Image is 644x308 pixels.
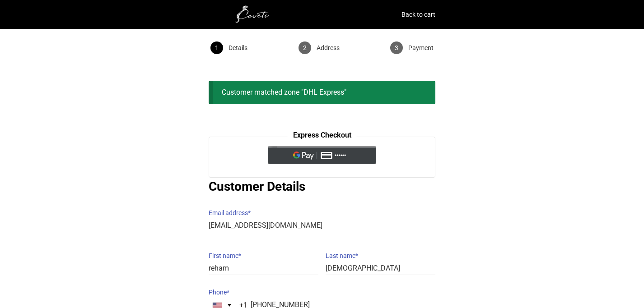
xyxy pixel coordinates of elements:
text: •••••• [335,152,347,159]
button: Pay with GPay [268,146,376,164]
label: Email address [209,207,435,219]
div: Customer matched zone "DHL Express" [209,81,435,104]
span: Details [229,41,247,54]
button: 3 Payment [384,29,440,67]
span: 3 [390,41,403,54]
button: 1 Details [204,29,254,67]
h2: Customer Details [209,178,435,196]
a: Back to cart [401,8,435,21]
button: 2 Address [292,29,346,67]
img: white1.png [209,5,299,23]
label: Phone [209,286,435,299]
span: Payment [408,41,434,54]
label: Last name [326,249,435,262]
span: Address [317,41,340,54]
label: First name [209,249,318,262]
span: 1 [210,41,223,54]
span: 2 [299,41,311,54]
